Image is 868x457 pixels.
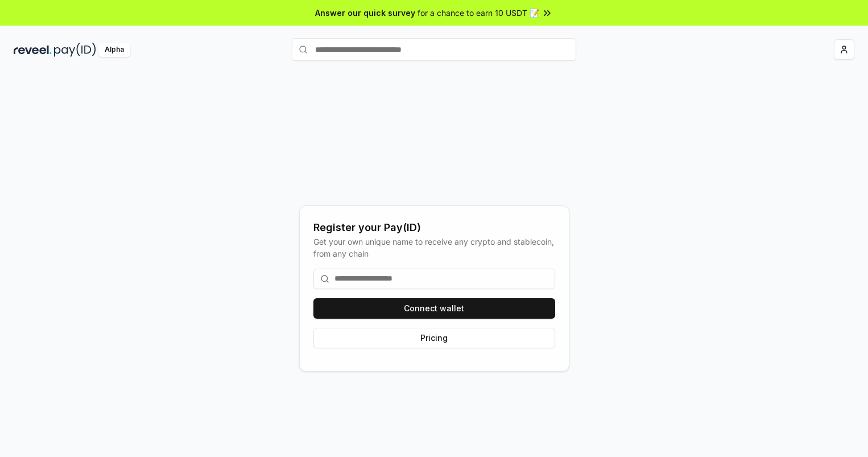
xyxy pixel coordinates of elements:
div: Register your Pay(ID) [313,220,555,236]
button: Pricing [313,328,555,348]
span: Answer our quick survey [315,7,415,19]
div: Get your own unique name to receive any crypto and stablecoin, from any chain [313,236,555,260]
img: reveel_dark [14,43,52,57]
span: for a chance to earn 10 USDT 📝 [418,7,539,19]
img: pay_id [54,43,96,57]
div: Alpha [98,43,130,57]
button: Connect wallet [313,298,555,319]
